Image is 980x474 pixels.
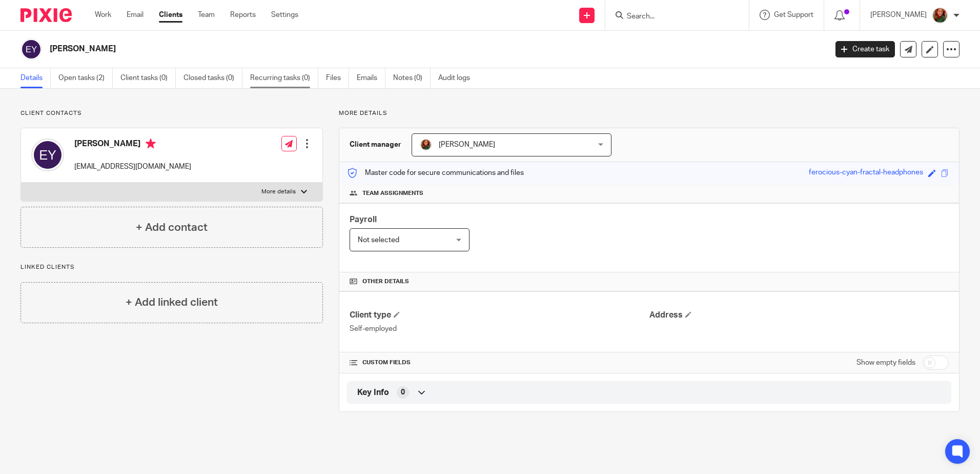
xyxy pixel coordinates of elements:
[357,387,389,398] span: Key Info
[136,220,208,235] h4: + Add contact
[358,236,399,244] span: Not selected
[438,68,478,88] a: Audit logs
[159,10,182,20] a: Clients
[21,109,323,117] p: Client contacts
[357,68,385,88] a: Emails
[774,11,813,18] span: Get Support
[401,387,405,398] span: 0
[250,68,318,88] a: Recurring tasks (0)
[120,68,176,88] a: Client tasks (0)
[261,188,296,196] p: More details
[439,141,495,148] span: [PERSON_NAME]
[50,44,666,54] h2: [PERSON_NAME]
[146,139,156,149] i: Primary
[870,10,927,20] p: [PERSON_NAME]
[420,139,432,151] img: sallycropped.JPG
[649,310,949,321] h4: Address
[198,10,215,20] a: Team
[339,109,959,117] p: More details
[74,139,191,151] h4: [PERSON_NAME]
[21,68,51,88] a: Details
[230,10,256,20] a: Reports
[835,41,895,57] a: Create task
[74,162,191,172] p: [EMAIL_ADDRESS][DOMAIN_NAME]
[350,140,401,150] h3: Client manager
[127,10,144,20] a: Email
[21,38,42,60] img: svg%3E
[362,189,423,197] span: Team assignments
[21,263,323,271] p: Linked clients
[58,68,113,88] a: Open tasks (2)
[350,359,649,367] h4: CUSTOM FIELDS
[271,10,298,20] a: Settings
[393,68,431,88] a: Notes (0)
[856,358,915,368] label: Show empty fields
[95,10,111,20] a: Work
[362,278,409,286] span: Other details
[350,310,649,321] h4: Client type
[626,12,718,22] input: Search
[809,167,923,179] div: ferocious-cyan-fractal-headphones
[183,68,242,88] a: Closed tasks (0)
[350,324,649,334] p: Self-employed
[932,7,948,24] img: sallycropped.JPG
[126,294,218,310] h4: + Add linked client
[350,215,377,224] span: Payroll
[21,8,72,22] img: Pixie
[326,68,349,88] a: Files
[31,139,64,171] img: svg%3E
[347,168,524,178] p: Master code for secure communications and files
